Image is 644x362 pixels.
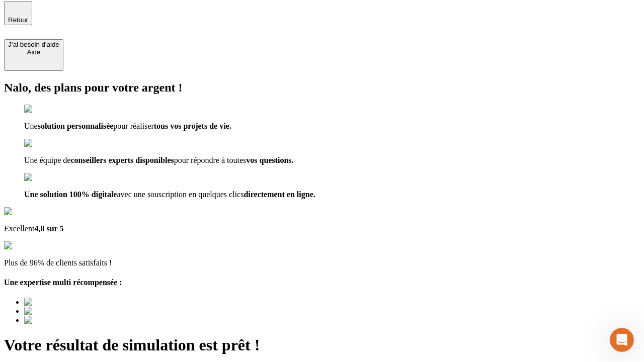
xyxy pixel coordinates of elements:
img: Best savings advice award [24,316,117,325]
span: Une solution 100% digitale [24,190,117,199]
img: Best savings advice award [24,307,117,316]
div: Aide [8,48,59,56]
span: Une équipe de [24,156,70,164]
div: J’ai besoin d'aide [8,41,59,48]
span: 4,8 sur 5 [34,224,63,233]
span: pour réaliser [113,122,153,130]
iframe: Intercom live chat [610,328,634,352]
p: Plus de 96% de clients satisfaits ! [4,258,640,267]
button: J’ai besoin d'aideAide [4,39,63,71]
h1: Votre résultat de simulation est prêt ! [4,336,640,354]
span: Retour [8,16,28,24]
img: Google Review [4,207,62,216]
span: avec une souscription en quelques clics [117,190,244,199]
span: solution personnalisée [38,122,114,130]
span: conseillers experts disponibles [70,156,174,164]
span: tous vos projets de vie. [154,122,231,130]
span: vos questions. [246,156,293,164]
button: Retour [4,1,32,25]
span: pour répondre à toutes [174,156,247,164]
span: Une [24,122,38,130]
h2: Nalo, des plans pour votre argent ! [4,81,640,95]
img: reviews stars [4,241,54,250]
span: directement en ligne. [244,190,315,199]
img: checkmark [24,105,67,114]
h4: Une expertise multi récompensée : [4,278,640,287]
img: checkmark [24,173,67,182]
img: checkmark [24,139,67,148]
span: Excellent [4,224,34,233]
img: Best savings advice award [24,298,117,307]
